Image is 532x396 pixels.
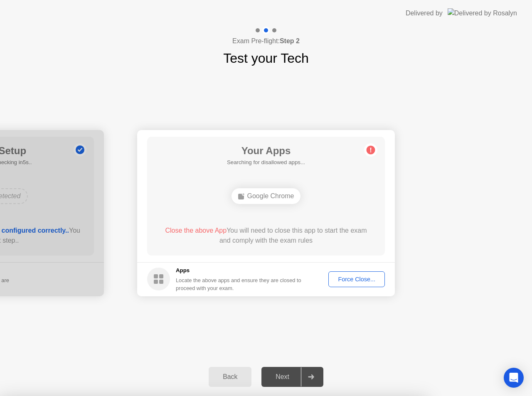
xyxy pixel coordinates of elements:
[331,276,382,283] div: Force Close...
[280,37,300,44] b: Step 2
[232,188,301,204] div: Google Chrome
[176,276,302,292] div: Locate the above apps and ensure they are closed to proceed with your exam.
[159,226,373,246] div: You will need to close this app to start the exam and comply with the exam rules
[406,8,443,18] div: Delivered by
[227,143,305,158] h1: Your Apps
[504,368,524,388] div: Open Intercom Messenger
[232,36,300,46] h4: Exam Pre-flight:
[264,373,301,381] div: Next
[227,158,305,167] h5: Searching for disallowed apps...
[223,48,309,68] h1: Test your Tech
[165,227,227,234] span: Close the above App
[448,8,517,18] img: Delivered by Rosalyn
[176,266,302,275] h5: Apps
[211,373,249,381] div: Back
